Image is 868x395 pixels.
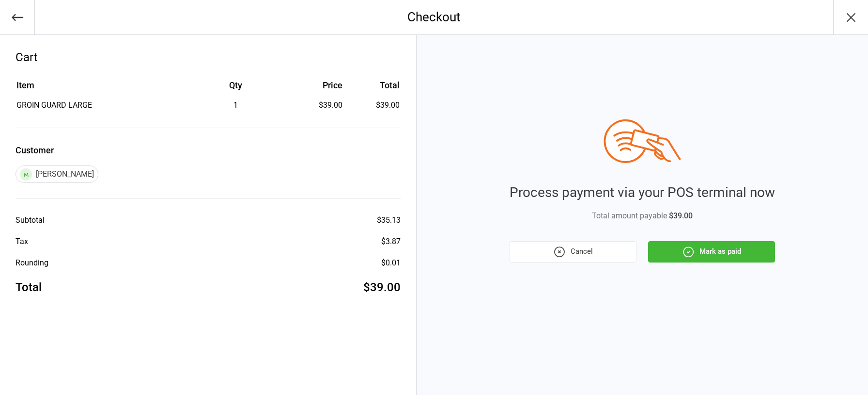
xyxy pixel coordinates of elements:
div: $39.00 [363,279,401,296]
button: Cancel [510,241,636,263]
th: Qty [187,79,285,99]
span: GROIN GUARD LARGE [16,100,92,110]
div: 1 [187,99,285,111]
label: Customer [15,144,401,157]
span: $39.00 [669,211,693,220]
div: $3.87 [381,236,401,247]
th: Item [16,79,186,99]
td: $39.00 [346,99,400,111]
div: Cart [15,49,401,66]
div: $0.01 [381,257,401,269]
div: Total [15,279,42,296]
div: Total amount payable [510,210,775,222]
div: Tax [15,236,28,247]
button: Mark as paid [648,241,775,263]
div: Process payment via your POS terminal now [510,182,775,203]
div: [PERSON_NAME] [15,165,98,183]
div: $39.00 [286,99,342,111]
div: Rounding [15,257,48,269]
th: Total [346,79,400,99]
div: $35.13 [377,214,401,226]
div: Price [286,79,342,92]
div: Subtotal [15,214,45,226]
